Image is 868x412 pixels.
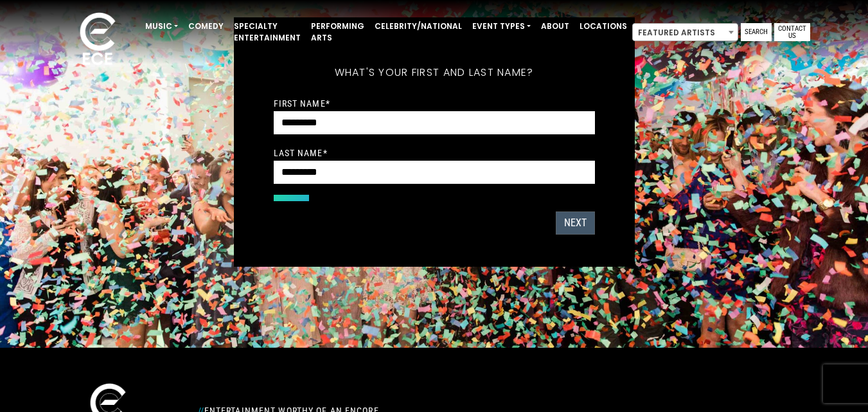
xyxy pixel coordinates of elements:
a: Specialty Entertainment [229,15,306,49]
span: Featured Artists [632,23,738,41]
a: Contact Us [774,23,810,41]
span: Featured Artists [633,24,738,42]
a: Search [741,23,772,41]
label: Last Name [274,147,328,159]
a: About [536,15,574,37]
a: Music [140,15,183,37]
button: Next [556,211,595,235]
a: Locations [574,15,632,37]
label: First Name [274,98,330,109]
img: ece_new_logo_whitev2-1.png [66,9,130,71]
a: Celebrity/National [369,15,467,37]
a: Event Types [467,15,536,37]
a: Comedy [183,15,229,37]
a: Performing Arts [306,15,369,49]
